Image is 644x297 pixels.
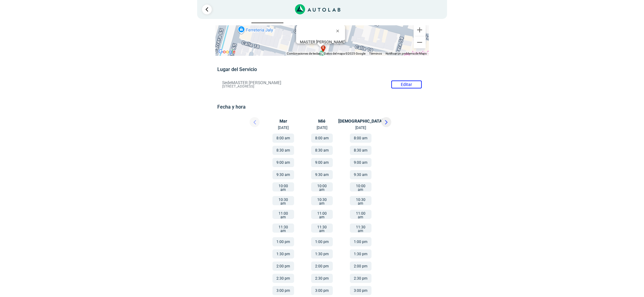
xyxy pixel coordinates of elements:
button: 1:00 pm [350,237,372,246]
span: e [322,45,324,51]
button: 8:30 am [311,146,333,155]
h5: Fecha y hora [217,104,427,110]
button: 1:30 pm [272,249,294,259]
button: 1:30 pm [350,249,372,259]
button: 8:00 am [272,134,294,143]
button: 2:00 pm [350,262,372,271]
a: Términos (se abre en una nueva pestaña) [369,52,382,55]
button: 9:30 am [272,170,294,179]
button: 10:30 am [272,196,294,205]
button: 2:00 pm [272,262,294,271]
a: Notificar un problema de Maps [386,52,427,55]
button: 1:00 pm [311,237,333,246]
button: 11:00 am [350,210,372,219]
button: 9:00 am [272,158,294,167]
a: Abre esta zona en Google Maps (se abre en una nueva ventana) [217,48,237,56]
button: 9:30 am [311,170,333,179]
button: 9:00 am [350,158,372,167]
a: Link al sitio de autolab [295,6,340,12]
button: 11:00 am [272,210,294,219]
button: 8:00 am [350,134,372,143]
button: Reducir [414,36,426,48]
h5: Lugar del Servicio [217,66,427,72]
button: 3:00 pm [272,286,294,295]
button: 1:00 pm [272,237,294,246]
button: 2:00 pm [311,262,333,271]
button: 2:30 pm [311,274,333,283]
button: 3:00 pm [311,286,333,295]
div: [STREET_ADDRESS] [300,40,345,49]
button: 10:30 am [311,196,333,205]
button: 2:30 pm [350,274,372,283]
button: 9:30 am [350,170,372,179]
button: 10:00 am [311,182,333,191]
b: MASTER [PERSON_NAME] [300,40,345,44]
button: 3:00 pm [350,286,372,295]
button: 8:30 am [350,146,372,155]
button: 11:30 am [350,224,372,233]
button: 11:00 am [311,210,333,219]
button: 8:30 am [272,146,294,155]
button: Combinaciones de teclas [287,52,321,56]
span: Datos del mapa ©2025 Google [324,52,366,55]
button: 10:00 am [350,182,372,191]
button: 2:30 pm [272,274,294,283]
button: 10:30 am [350,196,372,205]
button: 11:30 am [272,224,294,233]
img: Google [217,48,237,56]
button: Cerrar [332,23,346,38]
button: 9:00 am [311,158,333,167]
button: 11:30 am [311,224,333,233]
button: 1:30 pm [311,249,333,259]
button: 10:00 am [272,182,294,191]
a: Ir al paso anterior [202,5,212,14]
button: 8:00 am [311,134,333,143]
button: Ampliar [414,24,426,36]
